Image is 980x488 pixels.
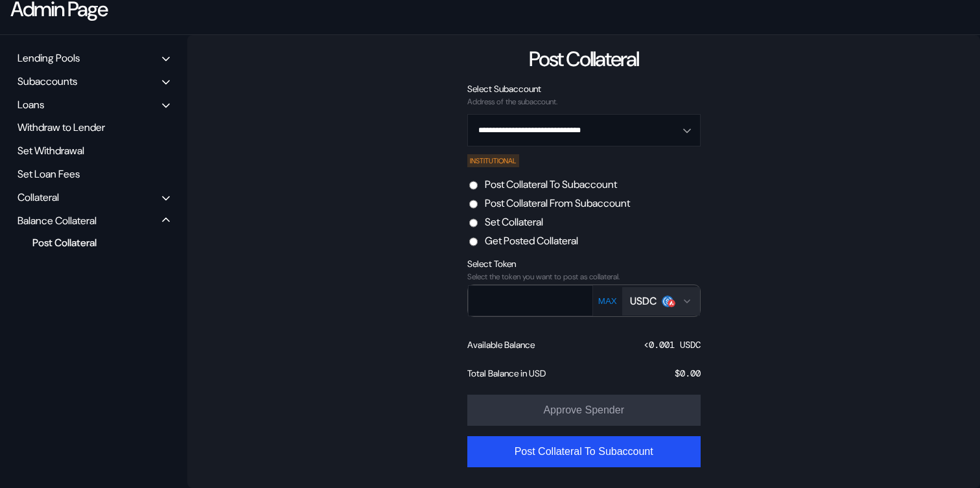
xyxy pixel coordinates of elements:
button: Approve Spender [467,395,701,426]
div: Post Collateral [26,234,152,251]
div: Address of the subaccount. [467,97,701,106]
div: $ 0.00 [675,367,701,379]
button: Open menu [467,114,701,146]
div: Set Withdrawal [13,141,174,161]
button: Post Collateral To Subaccount [467,436,701,467]
div: Loans [17,98,44,111]
div: USDC [630,294,657,308]
label: Get Posted Collateral [485,234,578,248]
div: Select the token you want to post as collateral. [467,272,701,281]
div: Select Subaccount [467,83,701,95]
div: INSTITUTIONAL [467,154,520,167]
div: Available Balance [467,339,535,351]
div: Total Balance in USD [467,367,546,379]
button: MAX [594,296,621,307]
button: Open menu for selecting token for payment [622,287,700,316]
img: svg%3e [668,299,675,307]
div: <0.001 USDC [644,339,701,351]
label: Set Collateral [485,215,543,229]
img: usdc.png [662,296,673,307]
div: Post Collateral [529,45,638,73]
div: Subaccounts [17,75,77,88]
div: Collateral [17,191,59,204]
div: Lending Pools [17,51,80,65]
div: Select Token [467,258,701,270]
label: Post Collateral To Subaccount [485,178,617,191]
div: Withdraw to Lender [13,117,174,137]
div: Balance Collateral [17,214,97,227]
label: Post Collateral From Subaccount [485,196,630,210]
div: Set Loan Fees [13,164,174,184]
